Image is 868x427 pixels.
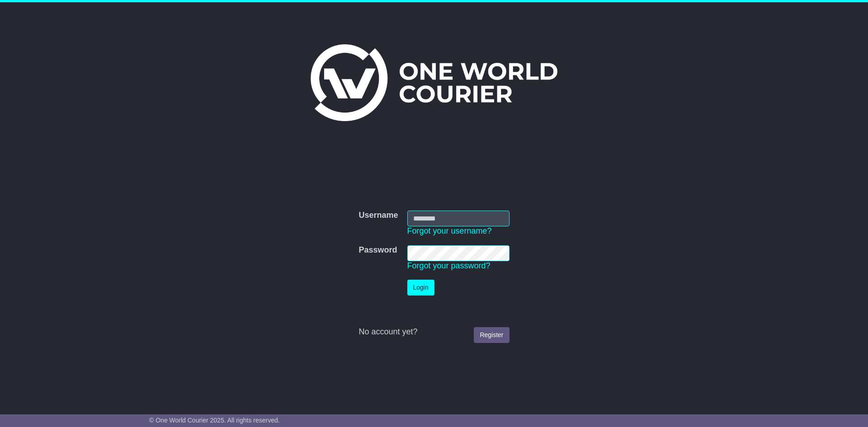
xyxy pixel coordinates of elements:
a: Forgot your username? [407,226,492,235]
button: Login [407,280,434,296]
span: © One World Courier 2025. All rights reserved. [149,417,280,424]
div: No account yet? [359,327,509,337]
img: One World [311,44,557,121]
a: Forgot your password? [407,261,491,270]
label: Password [359,245,397,255]
label: Username [359,211,398,221]
a: Register [474,327,509,343]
